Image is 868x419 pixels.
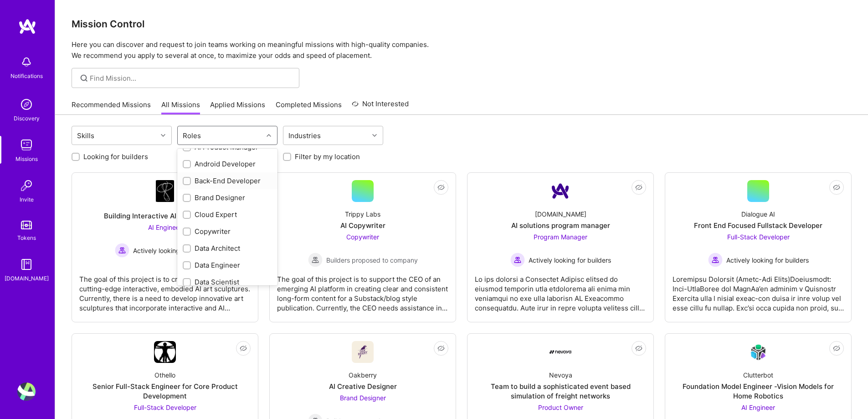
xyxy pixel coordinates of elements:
img: Company Logo [747,341,769,363]
a: Company LogoBuilding Interactive AI Art SculpturesAI Engineer Actively looking for buildersActive... [79,180,251,315]
i: icon Chevron [372,133,377,138]
img: bell [17,53,36,71]
div: Team to build a sophisticated event based simulation of freight networks [475,382,646,401]
span: Actively looking for builders [726,255,809,265]
div: Oakberry [349,370,377,380]
div: Nevoya [549,370,572,380]
img: logo [18,18,36,35]
a: All Missions [161,100,200,115]
div: Senior Full-Stack Engineer for Core Product Development [79,382,251,401]
div: Back-End Developer [183,176,272,186]
i: icon SearchGrey [79,73,89,83]
img: Company Logo [156,180,174,202]
div: Cloud Expert [183,210,272,219]
div: Tokens [17,233,36,243]
span: Brand Designer [340,394,386,402]
img: Actively looking for builders [115,243,129,258]
label: Filter by my location [295,152,360,161]
img: discovery [17,95,36,114]
div: AI Creative Designer [329,382,397,391]
div: Trippy Labs [345,209,380,219]
div: Data Architect [183,243,272,253]
img: User Avatar [17,383,36,401]
img: Company Logo [550,350,571,354]
img: teamwork [17,136,36,154]
img: Company Logo [352,341,374,363]
i: icon EyeClosed [437,345,445,352]
p: Here you can discover and request to join teams working on meaningful missions with high-quality ... [72,39,852,61]
i: icon EyeClosed [833,184,840,191]
div: Data Engineer [183,260,272,270]
div: AI Copywriter [340,221,385,230]
a: Dialogue AIFront End Focused Fullstack DeveloperFull-Stack Developer Actively looking for builder... [673,180,844,315]
div: The goal of this project is to support the CEO of an emerging AI platform in creating clear and c... [277,267,448,313]
label: Looking for builders [83,152,148,161]
a: Trippy LabsAI CopywriterCopywriter Builders proposed to companyBuilders proposed to companyThe go... [277,180,448,315]
img: Invite [17,176,36,195]
a: User Avatar [15,383,38,401]
img: Company Logo [154,341,176,363]
a: Company Logo[DOMAIN_NAME]AI solutions program managerProgram Manager Actively looking for builder... [475,180,646,315]
div: The goal of this project is to create the world's most cutting-edge interactive, embodied AI art ... [79,267,251,313]
div: [DOMAIN_NAME] [535,209,586,219]
div: Missions [15,154,38,164]
div: Android Developer [183,159,272,169]
i: icon EyeClosed [437,184,445,191]
img: Company Logo [550,180,571,202]
img: Builders proposed to company [308,253,323,267]
a: Completed Missions [276,100,342,115]
h3: Mission Control [72,18,852,30]
span: Full-Stack Developer [134,403,196,411]
div: Skills [75,129,97,142]
span: Full-Stack Developer [727,233,790,241]
img: Actively looking for builders [708,253,723,267]
a: Recommended Missions [72,100,151,115]
span: AI Engineer [148,223,182,231]
div: Dialogue AI [741,209,775,219]
div: Roles [180,129,203,142]
div: Brand Designer [183,193,272,202]
i: icon EyeClosed [240,345,247,352]
img: guide book [17,255,36,274]
div: Copywriter [183,227,272,236]
div: Building Interactive AI Art Sculptures [104,211,226,221]
a: Not Interested [352,98,409,115]
i: icon Chevron [267,133,271,138]
div: Loremipsu Dolorsit (Ametc-Adi Elits)Doeiusmodt: Inci-UtlaBoree dol MagnAa’en adminim v Quisnostr ... [673,267,844,313]
div: Notifications [10,71,43,81]
i: icon EyeClosed [833,345,840,352]
input: Find Mission... [90,73,293,83]
i: icon EyeClosed [635,345,642,352]
span: Actively looking for builders [529,255,611,265]
a: Applied Missions [210,100,265,115]
span: Product Owner [538,403,583,411]
div: Front End Focused Fullstack Developer [694,221,822,230]
div: Discovery [14,114,40,123]
div: Invite [20,195,34,204]
div: Othello [154,370,175,380]
span: Actively looking for builders [133,246,216,255]
span: Program Manager [534,233,587,241]
div: AI solutions program manager [511,221,610,230]
img: tokens [21,221,32,229]
span: AI Engineer [741,403,775,411]
span: Copywriter [346,233,379,241]
div: Clutterbot [743,370,773,380]
div: Lo ips dolorsi a Consectet Adipisc elitsed do eiusmod temporin utla etdolorema ali enima min veni... [475,267,646,313]
span: Builders proposed to company [326,255,418,265]
div: Industries [286,129,323,142]
div: [DOMAIN_NAME] [5,274,49,283]
div: Foundation Model Engineer -Vision Models for Home Robotics [673,382,844,401]
i: icon Chevron [161,133,165,138]
i: icon EyeClosed [635,184,642,191]
img: Actively looking for builders [510,253,525,267]
div: Data Scientist [183,277,272,287]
